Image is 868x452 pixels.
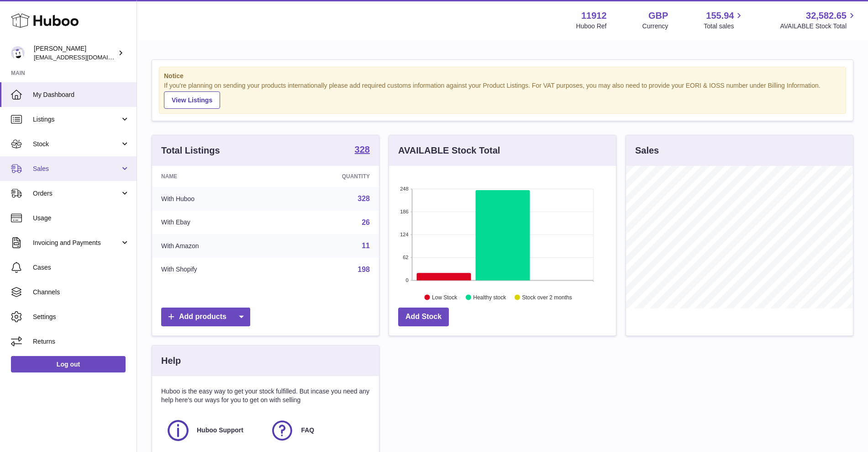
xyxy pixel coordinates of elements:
strong: 11912 [581,10,607,22]
span: Total sales [704,22,744,31]
a: 26 [362,218,370,226]
h3: Help [161,355,181,367]
td: With Ebay [152,211,276,234]
strong: Notice [164,72,841,80]
a: Add Stock [398,308,449,326]
span: 32,582.65 [806,10,847,22]
h3: Sales [635,144,659,157]
text: Healthy stock [473,294,506,300]
span: AVAILABLE Stock Total [780,22,857,31]
a: Log out [11,356,126,372]
a: Add products [161,308,250,326]
span: Invoicing and Payments [33,239,120,247]
a: 328 [358,195,370,202]
a: 198 [358,266,370,273]
text: 0 [405,277,408,283]
strong: 328 [355,145,370,154]
span: Stock [33,140,120,149]
text: 248 [400,186,408,191]
a: View Listings [164,91,220,109]
a: 11 [362,242,370,250]
span: 155.94 [706,10,734,22]
div: If you're planning on sending your products internationally please add required customs informati... [164,81,841,109]
td: With Shopify [152,258,276,282]
span: Huboo Support [197,426,243,435]
a: Huboo Support [166,418,261,443]
span: Channels [33,288,130,297]
img: info@carbonmyride.com [11,46,25,60]
div: Currency [642,22,668,31]
th: Quantity [276,166,379,187]
text: 186 [400,209,408,214]
td: With Amazon [152,234,276,258]
span: Usage [33,214,130,223]
h3: Total Listings [161,144,220,157]
span: Cases [33,263,130,272]
span: Sales [33,165,120,173]
text: 124 [400,232,408,237]
h3: AVAILABLE Stock Total [398,144,500,157]
p: Huboo is the easy way to get your stock fulfilled. But incase you need any help here's our ways f... [161,387,370,404]
span: Settings [33,313,130,321]
text: Low Stock [432,294,458,300]
a: 32,582.65 AVAILABLE Stock Total [780,10,857,31]
strong: GBP [648,10,668,22]
span: Listings [33,115,120,124]
text: Stock over 2 months [522,294,572,300]
div: [PERSON_NAME] [34,44,116,62]
span: Returns [33,337,130,346]
span: [EMAIL_ADDRESS][DOMAIN_NAME] [34,53,134,61]
td: With Huboo [152,187,276,211]
a: 328 [355,145,370,156]
a: FAQ [270,418,365,443]
span: FAQ [301,426,314,435]
div: Huboo Ref [576,22,607,31]
span: My Dashboard [33,90,130,99]
text: 62 [403,255,408,260]
th: Name [152,166,276,187]
a: 155.94 Total sales [704,10,744,31]
span: Orders [33,189,120,198]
